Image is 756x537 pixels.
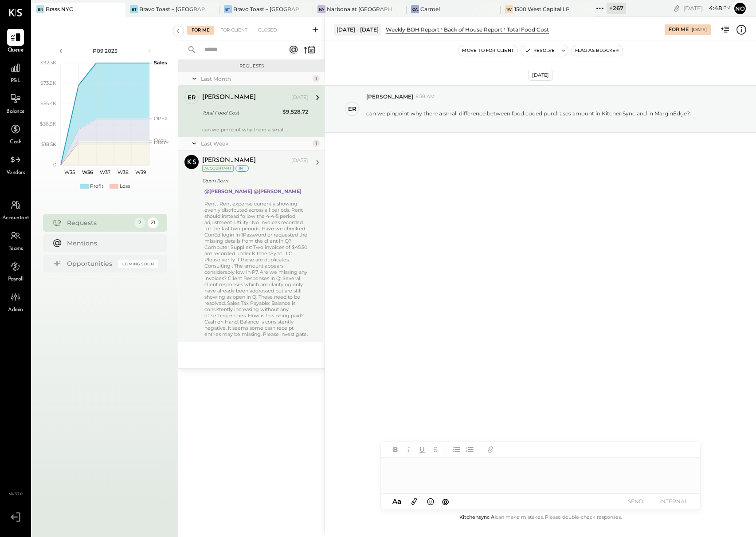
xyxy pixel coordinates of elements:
[411,5,419,13] div: Ca
[514,5,570,13] div: 1500 West Capital LP
[0,90,31,116] a: Balance
[224,5,232,13] div: BT
[134,217,145,228] div: 2
[204,188,252,194] strong: @[PERSON_NAME]
[202,108,280,117] div: Total Food Cost
[672,4,681,13] div: copy link
[67,259,114,268] div: Opportunities
[202,126,308,133] div: can we pinpoint why there a small difference between food coded purchases amount in KitchenSync a...
[8,245,23,253] span: Teams
[0,258,31,284] a: Payroll
[154,137,169,143] text: Occu...
[390,444,401,455] button: Bold
[458,45,517,56] button: Move to for client
[386,26,439,33] div: Weekly BOH Report
[420,5,440,13] div: Carmel
[0,151,31,177] a: Vendors
[0,288,31,314] a: Admin
[117,169,128,175] text: W38
[6,108,25,116] span: Balance
[8,47,24,55] span: Queue
[53,162,56,168] text: 0
[317,5,325,13] div: Na
[528,70,553,81] div: [DATE]
[397,497,401,505] span: a
[120,183,130,190] div: Loss
[0,227,31,253] a: Teams
[67,47,143,55] div: P09 2025
[607,3,626,14] div: + 267
[313,75,320,82] div: 1
[40,59,56,66] text: $92.3K
[366,93,413,100] span: [PERSON_NAME]
[282,107,308,116] div: $9,528.72
[733,1,747,16] button: No
[416,444,428,455] button: Underline
[291,94,308,101] div: [DATE]
[439,496,452,507] button: @
[8,276,24,284] span: Payroll
[64,169,75,175] text: W35
[235,165,249,172] div: int
[118,260,158,268] div: Coming Soon
[334,24,381,35] div: [DATE] - [DATE]
[188,93,196,102] div: er
[521,45,558,56] button: Resolve
[67,218,130,227] div: Requests
[135,169,146,175] text: W39
[0,29,31,55] a: Queue
[204,201,308,337] div: Rent : Rent expense currently showing evenly distributed across all periods. Rent should instead ...
[40,80,56,86] text: $73.9K
[36,5,44,13] div: BN
[656,495,691,507] button: INTERNAL
[154,115,168,122] text: OPEX
[187,26,214,35] div: For Me
[450,444,462,455] button: Unordered List
[6,169,25,177] span: Vendors
[130,5,138,13] div: BT
[82,169,93,175] text: W36
[201,75,310,83] div: Last Month
[254,188,302,194] strong: @[PERSON_NAME]
[313,140,320,147] div: 1
[0,121,31,146] a: Cash
[444,26,502,33] div: Back of House Report
[201,140,310,147] div: Last Week
[10,138,21,146] span: Cash
[139,5,206,13] div: Bravo Toast – [GEOGRAPHIC_DATA]
[485,444,496,455] button: Add URL
[348,105,356,113] div: er
[154,59,167,66] text: Sales
[202,176,306,185] div: Open Item
[183,63,320,69] div: Requests
[216,26,252,35] div: For Client
[430,444,441,455] button: Strikethrough
[202,156,256,165] div: [PERSON_NAME]
[40,100,56,107] text: $55.4K
[40,121,56,127] text: $36.9K
[0,59,31,85] a: P&L
[46,5,73,13] div: Brass NYC
[442,497,449,505] span: @
[90,183,103,190] div: Profit
[0,197,31,222] a: Accountant
[505,5,513,13] div: 1W
[390,497,404,506] button: Aa
[41,141,56,147] text: $18.5K
[415,93,435,100] span: 8:38 AM
[669,26,689,33] div: For Me
[8,306,23,314] span: Admin
[254,26,281,35] div: Closed
[67,239,154,248] div: Mentions
[154,139,167,146] text: Labor
[572,45,623,56] button: Flag as Blocker
[683,4,731,12] div: [DATE]
[11,77,21,85] span: P&L
[2,214,29,222] span: Accountant
[148,217,158,228] div: 21
[202,93,256,102] div: [PERSON_NAME]
[507,26,549,33] div: Total Food Cost
[100,169,110,175] text: W37
[233,5,300,13] div: Bravo Toast – [GEOGRAPHIC_DATA]
[366,110,690,117] div: can we pinpoint why there a small difference between food coded purchases amount in KitchenSync a...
